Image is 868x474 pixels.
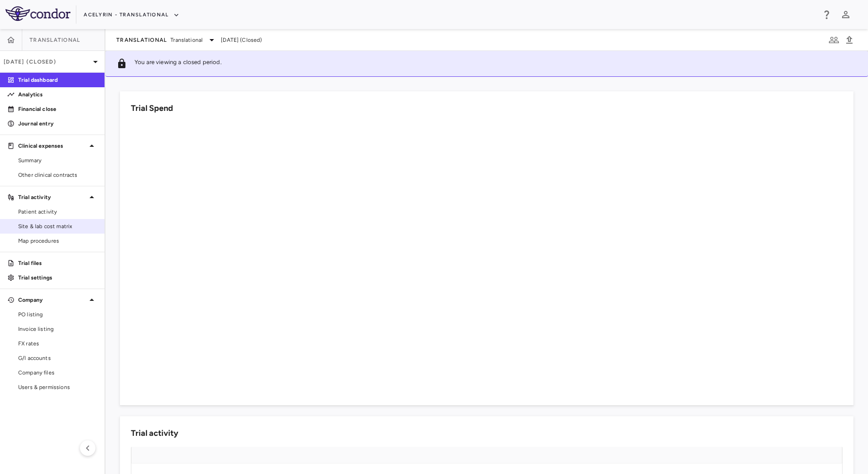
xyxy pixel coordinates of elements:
[18,259,97,267] p: Trial files
[18,142,86,150] p: Clinical expenses
[18,274,97,282] p: Trial settings
[135,58,222,69] p: You are viewing a closed period.
[5,6,70,21] img: logo-full-SnFGN8VE.png
[170,36,203,44] span: Translational
[18,208,97,216] span: Patient activity
[4,58,90,66] p: [DATE] (Closed)
[116,36,167,44] span: Translational
[18,369,97,377] span: Company files
[30,36,80,44] span: Translational
[221,36,262,44] span: [DATE] (Closed)
[18,90,97,99] p: Analytics
[131,427,178,439] h6: Trial activity
[18,120,97,128] p: Journal entry
[18,339,97,348] span: FX rates
[18,105,97,113] p: Financial close
[18,383,97,391] span: Users & permissions
[84,8,180,22] button: Acelyrin - Translational
[18,156,97,165] span: Summary
[131,102,173,115] h6: Trial Spend
[18,193,86,201] p: Trial activity
[18,325,97,333] span: Invoice listing
[18,237,97,245] span: Map procedures
[18,296,86,304] p: Company
[18,76,97,84] p: Trial dashboard
[18,222,97,230] span: Site & lab cost matrix
[18,171,97,179] span: Other clinical contracts
[18,310,97,319] span: PO listing
[18,354,97,362] span: G/l accounts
